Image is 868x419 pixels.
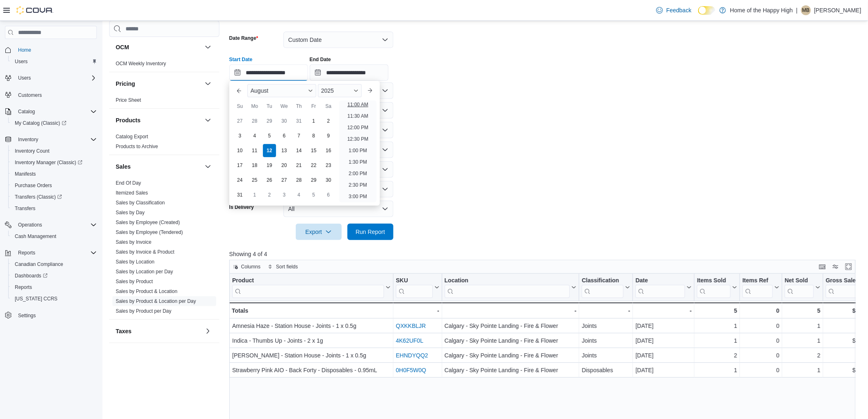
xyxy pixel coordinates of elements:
[15,135,41,144] button: Inventory
[582,350,630,360] div: Joints
[11,181,55,190] a: Purchase Orders
[11,204,97,213] span: Transfers
[292,114,306,128] div: day-31
[116,229,183,236] span: Sales by Employee (Tendered)
[396,352,428,359] a: EHNDYQQ2
[2,106,100,117] button: Catalog
[116,116,141,124] h3: Products
[742,306,779,316] div: 0
[109,59,219,72] div: OCM
[233,100,247,113] div: Su
[248,129,261,142] div: day-4
[278,159,291,172] div: day-20
[5,41,97,343] nav: Complex example
[635,306,692,316] div: -
[18,250,35,256] span: Reports
[116,327,132,335] h3: Taxes
[203,42,213,52] button: OCM
[263,174,276,187] div: day-26
[344,100,372,110] li: 11:00 AM
[2,44,100,56] button: Home
[11,231,59,241] a: Cash Management
[307,188,320,201] div: day-5
[232,336,391,346] div: Indica - Thumbs Up - Joints - 2 x 1g
[11,146,97,156] span: Inventory Count
[339,101,377,202] ul: Time
[233,188,247,201] div: day-31
[826,277,863,285] div: Gross Sales
[844,262,854,272] button: Enter fullscreen
[11,118,97,128] span: My Catalog (Classic)
[801,5,811,15] div: Madyson Baerwald
[11,271,97,281] span: Dashboards
[263,114,276,128] div: day-29
[232,350,391,360] div: [PERSON_NAME] - Station House - Joints - 1 x 0.5g
[8,180,100,191] button: Purchase Orders
[116,200,165,206] a: Sales by Classification
[785,321,820,331] div: 1
[116,180,141,186] a: End Of Day
[116,190,148,196] span: Itemized Sales
[15,89,97,100] span: Customers
[698,6,715,15] input: Dark Mode
[635,321,692,331] div: [DATE]
[229,204,254,211] label: Is Delivery
[356,228,385,236] span: Run Report
[233,129,247,142] div: day-3
[11,294,97,304] span: Washington CCRS
[11,57,31,66] a: Users
[11,271,51,281] a: Dashboards
[18,75,31,81] span: Users
[345,146,370,156] li: 1:00 PM
[233,174,247,187] div: day-24
[248,174,261,187] div: day-25
[785,277,820,298] button: Net Sold
[2,247,100,259] button: Reports
[18,47,31,53] span: Home
[292,129,306,142] div: day-7
[653,2,694,18] a: Feedback
[730,5,793,15] p: Home of the Happy High
[265,262,301,272] button: Sort fields
[8,168,100,180] button: Manifests
[396,367,426,373] a: 0H0F5W0Q
[263,159,276,172] div: day-19
[116,144,158,149] a: Products to Archive
[116,80,135,88] h3: Pricing
[15,272,48,279] span: Dashboards
[382,107,388,114] button: Open list of options
[310,64,388,81] input: Press the down key to open a popover containing a calendar.
[697,277,737,298] button: Items Sold
[116,163,201,171] button: Sales
[233,84,246,97] button: Previous Month
[296,224,342,240] button: Export
[307,114,320,128] div: day-1
[344,111,372,121] li: 11:30 AM
[233,159,247,172] div: day-17
[697,321,737,331] div: 1
[322,174,335,187] div: day-30
[301,224,337,240] span: Export
[15,220,46,230] button: Operations
[444,350,576,360] div: Calgary - Sky Pointe Landing - Fire & Flower
[15,205,35,212] span: Transfers
[698,15,699,15] span: Dark Mode
[116,308,171,314] a: Sales by Product per Day
[247,84,316,97] div: Button. Open the month selector. August is currently selected.
[263,144,276,157] div: day-12
[15,171,36,177] span: Manifests
[203,326,213,336] button: Taxes
[785,277,814,285] div: Net Sold
[278,144,291,157] div: day-13
[15,295,57,302] span: [US_STATE] CCRS
[116,239,151,245] a: Sales by Invoice
[15,45,34,55] a: Home
[382,147,388,153] button: Open list of options
[11,169,39,179] a: Manifests
[116,60,166,67] span: OCM Weekly Inventory
[15,220,97,230] span: Operations
[444,277,570,298] div: Location
[8,191,100,203] a: Transfers (Classic)
[345,192,370,201] li: 3:00 PM
[116,209,145,216] span: Sales by Day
